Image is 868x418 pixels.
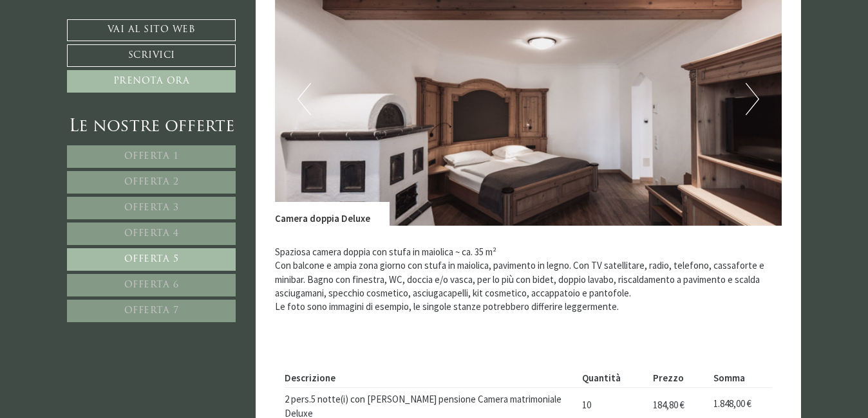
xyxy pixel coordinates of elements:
span: Offerta 3 [124,203,179,213]
div: Camera doppia Deluxe [275,202,390,225]
span: Offerta 6 [124,280,179,290]
button: Invia [437,339,508,361]
div: domenica [223,10,284,30]
a: Prenota ora [67,70,236,93]
small: 16:28 [19,60,171,68]
button: Next [746,83,759,115]
p: Spaziosa camera doppia con stufa in maiolica ~ ca. 35 m² Con balcone e ampia zona giorno con stuf... [275,245,782,314]
th: Quantità [577,368,648,387]
div: Buon giorno, come possiamo aiutarla? [10,34,177,71]
th: Descrizione [285,368,578,387]
div: Le nostre offerte [67,115,236,139]
span: Offerta 4 [124,229,179,239]
th: Somma [709,368,772,387]
span: Offerta 2 [124,177,179,187]
th: Prezzo [648,368,709,387]
span: Offerta 7 [124,306,179,316]
div: Montis – Active Nature Spa [19,37,171,46]
a: Scrivici [67,44,236,67]
button: Previous [297,83,311,115]
span: Offerta 5 [124,255,179,264]
span: Offerta 1 [124,152,179,161]
span: 184,80 € [653,399,684,411]
a: Vai al sito web [67,19,236,41]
